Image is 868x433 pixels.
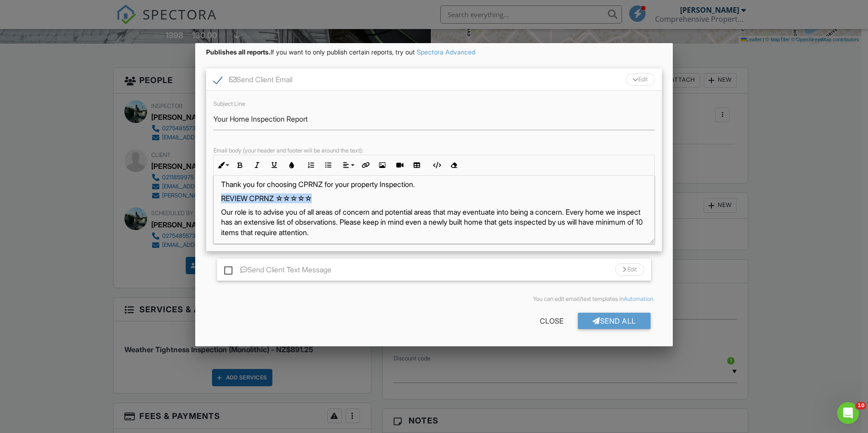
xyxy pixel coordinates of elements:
[408,157,425,174] button: Insert Table
[206,48,271,56] strong: Publishes all reports.
[213,295,655,303] div: You can edit email/text templates in .
[221,241,342,251] strong: :
[428,157,445,174] button: Code View
[248,157,266,174] button: Italic (Ctrl+I)
[221,194,312,203] a: REVIEW CPRNZ ☆☆☆☆☆
[856,402,866,409] span: 10
[837,402,859,424] iframe: Intercom live chat
[283,157,300,174] button: Colors
[213,147,363,154] label: Email body (your header and footer will be around the text):
[391,157,408,174] button: Insert Video
[231,157,248,174] button: Bold (Ctrl+B)
[221,207,647,237] p: Our role is to advise you of all areas of concern and potential areas that may eventuate into bei...
[624,295,653,302] a: Automation
[578,313,651,329] div: Send All
[206,48,415,56] span: If you want to only publish certain reports, try out
[374,157,391,174] button: Insert Image (Ctrl+P)
[417,48,475,56] a: Spectora Advanced
[221,179,647,189] p: Thank you for choosing CPRNZ for your property Inspection.
[213,75,292,87] label: Send Client Email
[615,263,644,276] div: Edit
[213,100,245,107] label: Subject Line
[320,157,337,174] button: Unordered List
[224,266,331,277] label: Send Client Text Message
[356,157,374,174] button: Insert Link (Ctrl+K)
[214,157,231,174] button: Inline Style
[266,157,283,174] button: Underline (Ctrl+U)
[221,241,340,251] u: Helpful tips for reading your report
[626,73,655,86] div: Edit
[221,241,647,271] p: We recommend viewing your report in PDF format. You can select either PDF summary or PDF full rep...
[525,313,578,329] div: Close
[302,157,320,174] button: Ordered List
